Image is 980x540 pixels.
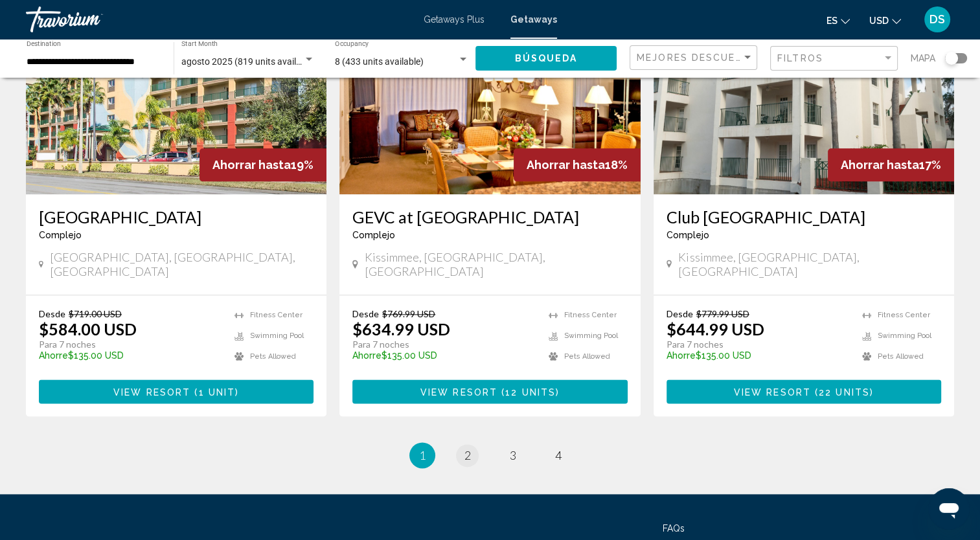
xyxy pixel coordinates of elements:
[637,52,767,63] span: Mejores descuentos
[497,387,560,397] span: ( )
[920,6,954,33] button: User Menu
[514,148,641,181] div: 18%
[777,53,823,63] span: Filtros
[667,230,709,240] span: Complejo
[39,350,68,361] span: Ahorre
[828,148,954,181] div: 17%
[770,45,898,72] button: Filter
[39,319,137,339] p: $584.00 USD
[564,332,618,340] span: Swimming Pool
[352,230,395,240] span: Complejo
[50,250,313,278] span: [GEOGRAPHIC_DATA], [GEOGRAPHIC_DATA], [GEOGRAPHIC_DATA]
[696,308,749,319] span: $779.99 USD
[39,379,313,403] button: View Resort(1 unit)
[419,448,426,462] span: 1
[667,379,941,403] button: View Resort(22 units)
[826,11,850,30] button: Change language
[878,332,931,340] span: Swimming Pool
[515,54,578,64] span: Búsqueda
[475,46,617,70] button: Búsqueda
[878,352,924,361] span: Pets Allowed
[190,387,239,397] span: ( )
[505,387,556,397] span: 12 units
[39,308,65,319] span: Desde
[335,56,424,67] span: 8 (433 units available)
[811,387,874,397] span: ( )
[819,387,870,397] span: 22 units
[928,488,970,530] iframe: Button to launch messaging window
[250,311,302,319] span: Fitness Center
[878,311,930,319] span: Fitness Center
[564,311,617,319] span: Fitness Center
[352,308,379,319] span: Desde
[26,442,954,468] ul: Pagination
[637,52,753,63] mat-select: Sort by
[667,207,941,227] a: Club [GEOGRAPHIC_DATA]
[564,352,610,361] span: Pets Allowed
[663,523,685,534] a: FAQs
[250,352,296,361] span: Pets Allowed
[181,56,316,67] span: agosto 2025 (819 units available)
[555,448,562,462] span: 4
[464,448,471,462] span: 2
[365,250,628,278] span: Kissimmee, [GEOGRAPHIC_DATA], [GEOGRAPHIC_DATA]
[39,339,222,350] p: Para 7 noches
[510,448,516,462] span: 3
[352,207,627,227] a: GEVC at [GEOGRAPHIC_DATA]
[382,308,435,319] span: $769.99 USD
[869,16,889,26] span: USD
[198,387,235,397] span: 1 unit
[69,308,122,319] span: $719.00 USD
[826,16,838,26] span: es
[352,350,382,361] span: Ahorre
[26,6,411,32] a: Travorium
[199,148,326,181] div: 19%
[667,319,764,339] p: $644.99 USD
[667,339,849,350] p: Para 7 noches
[929,13,945,26] span: DS
[841,158,919,172] span: Ahorrar hasta
[39,230,82,240] span: Complejo
[39,207,313,227] a: [GEOGRAPHIC_DATA]
[352,379,627,403] button: View Resort(12 units)
[352,350,535,361] p: $135.00 USD
[527,158,605,172] span: Ahorrar hasta
[424,14,484,25] a: Getaways Plus
[352,319,450,339] p: $634.99 USD
[667,308,693,319] span: Desde
[869,11,901,30] button: Change currency
[250,332,304,340] span: Swimming Pool
[734,387,811,397] span: View Resort
[911,49,935,67] span: Mapa
[212,158,291,172] span: Ahorrar hasta
[667,350,696,361] span: Ahorre
[667,350,849,361] p: $135.00 USD
[113,387,190,397] span: View Resort
[678,250,941,278] span: Kissimmee, [GEOGRAPHIC_DATA], [GEOGRAPHIC_DATA]
[420,387,497,397] span: View Resort
[352,339,535,350] p: Para 7 noches
[510,14,557,25] a: Getaways
[39,350,222,361] p: $135.00 USD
